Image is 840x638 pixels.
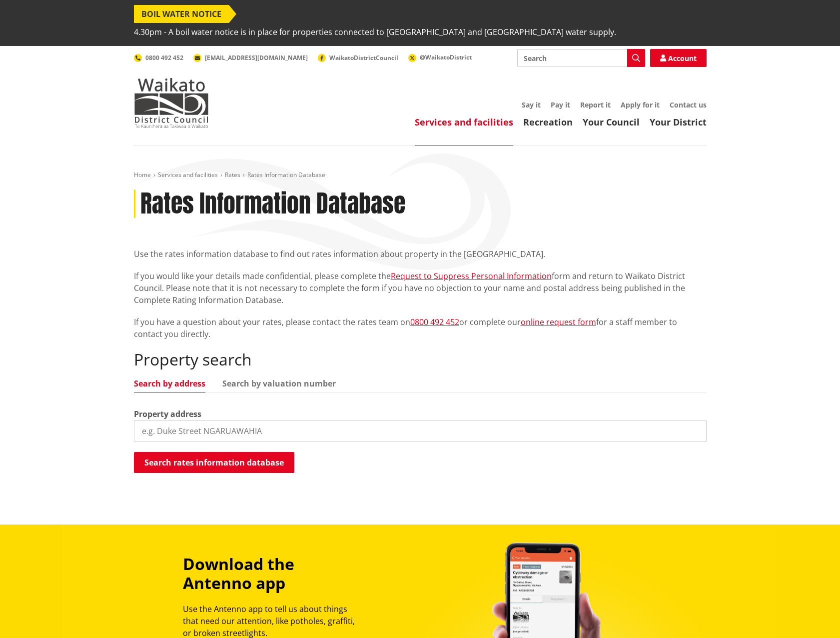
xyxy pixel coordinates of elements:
a: Your District [650,116,707,128]
a: Apply for it [621,100,660,109]
p: Use the rates information database to find out rates information about property in the [GEOGRAPHI... [134,248,707,260]
h3: Download the Antenno app [183,554,364,593]
a: Pay it [551,100,570,109]
input: Search input [517,49,645,67]
a: Home [134,170,151,179]
a: Request to Suppress Personal Information [391,270,552,281]
a: Your Council [583,116,640,128]
a: Services and facilities [415,116,513,128]
span: WaikatoDistrictCouncil [329,53,398,62]
a: Search by address [134,379,205,387]
h1: Rates Information Database [140,189,405,218]
span: Rates Information Database [247,170,325,179]
a: @WaikatoDistrict [408,53,472,61]
a: Recreation [523,116,573,128]
a: [EMAIL_ADDRESS][DOMAIN_NAME] [193,53,308,62]
label: Property address [134,408,201,420]
a: WaikatoDistrictCouncil [318,53,398,62]
p: If you would like your details made confidential, please complete the form and return to Waikato ... [134,270,707,306]
a: Account [650,49,707,67]
span: @WaikatoDistrict [420,53,472,61]
a: Contact us [670,100,707,109]
a: Rates [225,170,240,179]
button: Search rates information database [134,452,294,473]
a: Report it [580,100,611,109]
span: BOIL WATER NOTICE [134,5,229,23]
a: Say it [522,100,541,109]
img: Waikato District Council - Te Kaunihera aa Takiwaa o Waikato [134,78,209,128]
a: 0800 492 452 [410,316,459,327]
p: If you have a question about your rates, please contact the rates team on or complete our for a s... [134,316,707,340]
a: Search by valuation number [222,379,336,387]
nav: breadcrumb [134,171,707,179]
a: Services and facilities [158,170,218,179]
input: e.g. Duke Street NGARUAWAHIA [134,420,707,442]
span: 4.30pm - A boil water notice is in place for properties connected to [GEOGRAPHIC_DATA] and [GEOGR... [134,23,616,41]
a: 0800 492 452 [134,53,183,62]
h2: Property search [134,350,707,369]
span: [EMAIL_ADDRESS][DOMAIN_NAME] [205,53,308,62]
span: 0800 492 452 [145,53,183,62]
a: online request form [521,316,596,327]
